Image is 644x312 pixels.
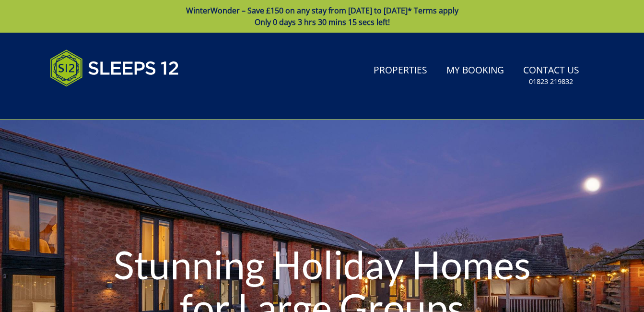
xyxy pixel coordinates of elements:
span: Only 0 days 3 hrs 30 mins 15 secs left! [255,17,390,27]
iframe: Customer reviews powered by Trustpilot [45,98,146,106]
a: Contact Us01823 219832 [519,60,583,91]
a: Properties [370,60,431,82]
small: 01823 219832 [529,77,573,86]
a: My Booking [443,60,508,82]
img: Sleeps 12 [50,44,179,92]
